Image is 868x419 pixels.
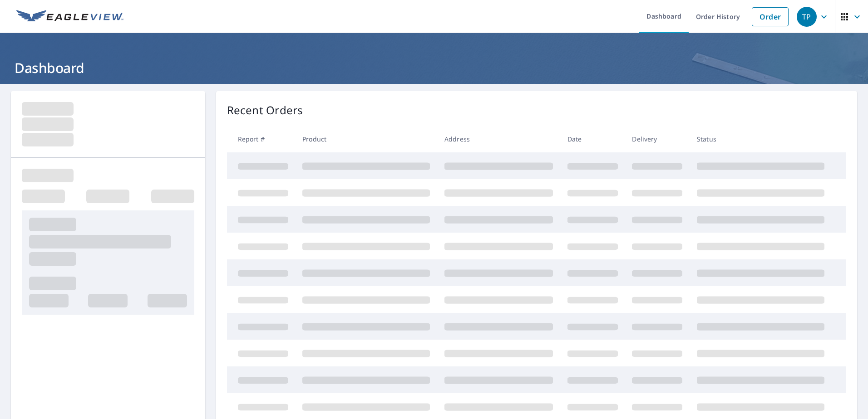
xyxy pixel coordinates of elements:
th: Report # [227,126,296,152]
p: Recent Orders [227,102,303,118]
a: Order [752,7,789,26]
th: Date [560,126,625,152]
th: Status [690,126,832,152]
th: Delivery [625,126,690,152]
th: Address [437,126,560,152]
img: EV Logo [16,10,123,24]
th: Product [295,126,437,152]
div: TP [797,7,817,27]
h1: Dashboard [11,58,857,77]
